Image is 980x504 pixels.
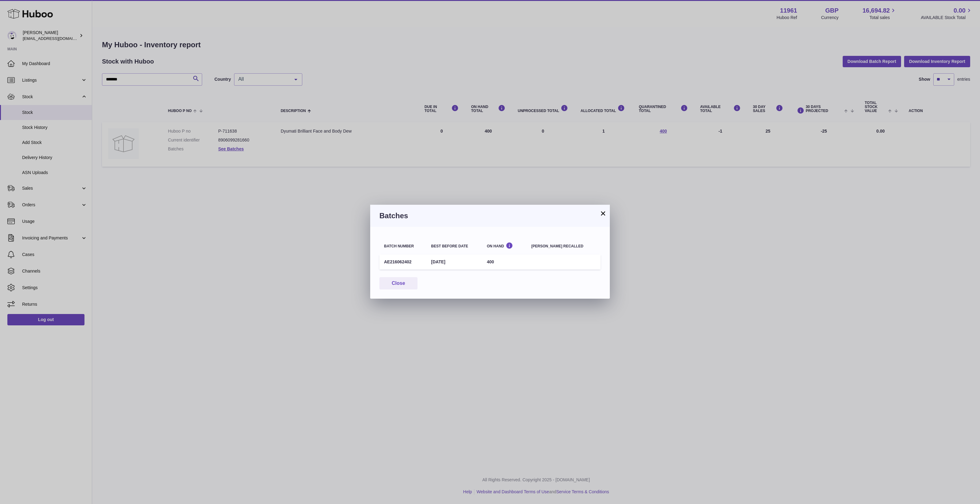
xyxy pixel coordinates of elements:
button: Close [379,277,417,290]
td: AE216062402 [379,254,426,269]
div: Batch number [384,244,422,248]
td: 400 [482,254,527,269]
div: On Hand [487,242,522,248]
div: Best before date [431,244,477,248]
div: [PERSON_NAME] recalled [531,244,596,248]
h3: Batches [379,211,601,221]
button: × [599,210,607,217]
td: [DATE] [426,254,482,269]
